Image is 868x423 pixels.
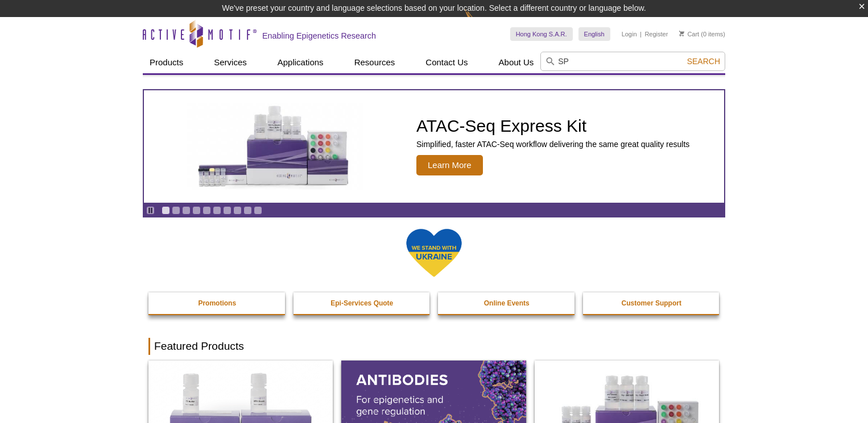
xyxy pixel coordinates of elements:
a: Go to slide 2 [172,206,180,215]
a: Hong Kong S.A.R. [510,27,573,41]
a: Go to slide 5 [202,206,211,215]
button: Search [684,56,724,66]
a: Epi-Services Quote [294,292,431,314]
a: Go to slide 4 [192,206,201,215]
a: Go to slide 6 [213,206,221,215]
a: Go to slide 1 [162,206,170,215]
a: ATAC-Seq Express Kit ATAC-Seq Express Kit Simplified, faster ATAC-Seq workflow delivering the sam... [144,90,724,203]
a: About Us [492,52,541,73]
a: Go to slide 9 [243,206,252,215]
h2: Featured Products [148,338,720,355]
img: ATAC-Seq Express Kit [181,103,369,190]
img: We Stand With Ukraine [406,228,462,278]
a: Go to slide 7 [223,206,232,215]
img: Your Cart [679,31,684,36]
a: Applications [271,52,330,73]
a: Products [143,52,190,73]
article: ATAC-Seq Express Kit [144,90,724,203]
a: Customer Support [583,292,721,314]
a: Promotions [148,292,286,314]
a: English [578,27,610,41]
a: Contact Us [419,52,474,73]
a: Resources [348,52,402,73]
a: Go to slide 3 [182,206,191,215]
a: Login [622,30,637,38]
strong: Epi-Services Quote [330,299,393,307]
li: | [640,27,642,41]
h2: ATAC-Seq Express Kit [416,118,689,135]
li: (0 items) [679,27,725,41]
img: Change Here [465,9,495,35]
a: Register [644,30,668,38]
a: Go to slide 8 [233,206,242,215]
strong: Online Events [484,299,530,307]
a: Online Events [438,292,576,314]
input: Keyword, Cat. No. [540,52,725,71]
a: Toggle autoplay [146,206,155,215]
a: Cart [679,30,699,38]
p: Simplified, faster ATAC-Seq workflow delivering the same great quality results [416,139,689,149]
a: Go to slide 10 [254,206,262,215]
h2: Enabling Epigenetics Research [262,31,376,41]
span: Search [687,57,720,66]
a: Services [207,52,254,73]
strong: Customer Support [622,299,681,307]
strong: Promotions [198,299,236,307]
span: Learn More [416,155,483,175]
